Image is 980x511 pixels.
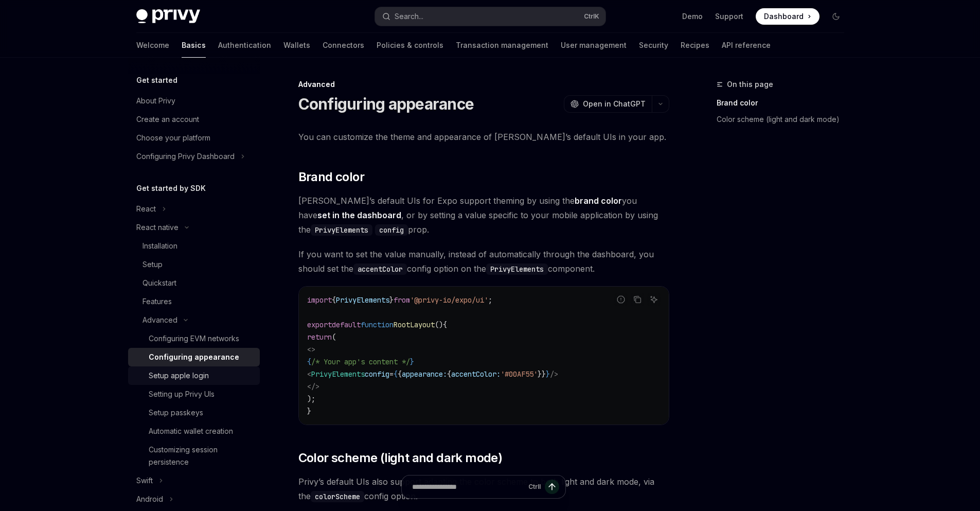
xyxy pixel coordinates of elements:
[136,33,169,58] a: Welcome
[722,33,771,58] a: API reference
[311,357,410,366] span: /* Your app's content */
[149,444,254,468] div: Customizing session persistence
[486,263,548,275] code: PrivyElements
[136,182,206,195] h5: Get started by SDK
[128,329,260,348] a: Configuring EVM networks
[283,33,310,58] a: Wallets
[218,33,271,58] a: Authentication
[394,295,410,305] span: from
[639,33,668,58] a: Security
[375,224,408,236] code: config
[546,369,550,379] span: }
[375,7,605,26] button: Open search
[764,11,804,22] span: Dashboard
[564,95,652,113] button: Open in ChatGPT
[727,78,773,91] span: On this page
[435,320,443,329] span: ()
[353,263,407,275] code: accentColor
[298,79,669,90] div: Advanced
[128,403,260,422] a: Setup passkeys
[398,369,402,379] span: {
[717,111,852,128] a: Color scheme (light and dark mode)
[451,369,501,379] span: accentColor:
[307,320,332,329] span: export
[136,9,200,24] img: dark logo
[298,450,503,466] span: Color scheme (light and dark mode)
[142,240,177,252] div: Installation
[128,255,260,274] a: Setup
[136,221,179,234] div: React native
[410,357,414,366] span: }
[149,332,239,345] div: Configuring EVM networks
[128,490,260,508] button: Toggle Android section
[128,92,260,110] a: About Privy
[647,293,661,306] button: Ask AI
[182,33,206,58] a: Basics
[402,369,447,379] span: appearance:
[311,224,372,236] code: PrivyElements
[149,407,203,419] div: Setup passkeys
[389,295,394,305] span: }
[128,200,260,218] button: Toggle React section
[631,293,644,306] button: Copy the contents from the code block
[307,295,332,305] span: import
[149,351,239,363] div: Configuring appearance
[136,474,153,487] div: Swift
[136,493,163,505] div: Android
[136,132,210,144] div: Choose your platform
[456,33,548,58] a: Transaction management
[128,311,260,329] button: Toggle Advanced section
[561,33,627,58] a: User management
[365,369,389,379] span: config
[394,320,435,329] span: RootLayout
[389,369,394,379] span: =
[584,12,599,21] span: Ctrl K
[323,33,364,58] a: Connectors
[128,237,260,255] a: Installation
[336,295,389,305] span: PrivyElements
[136,203,156,215] div: React
[136,150,235,163] div: Configuring Privy Dashboard
[307,394,315,403] span: );
[545,480,559,494] button: Send message
[447,369,451,379] span: {
[298,169,364,185] span: Brand color
[538,369,546,379] span: }}
[128,110,260,129] a: Create an account
[443,320,447,329] span: {
[136,74,177,86] h5: Get started
[307,382,319,391] span: </>
[136,95,175,107] div: About Privy
[128,440,260,471] a: Customizing session persistence
[128,422,260,440] a: Automatic wallet creation
[828,8,844,25] button: Toggle dark mode
[614,293,628,306] button: Report incorrect code
[488,295,492,305] span: ;
[142,258,163,271] div: Setup
[149,388,215,400] div: Setting up Privy UIs
[395,10,423,23] div: Search...
[307,407,311,416] span: }
[136,113,199,126] div: Create an account
[307,369,311,379] span: <
[681,33,709,58] a: Recipes
[715,11,743,22] a: Support
[317,210,401,221] a: set in the dashboard
[128,366,260,385] a: Setup apple login
[550,369,558,379] span: />
[142,277,176,289] div: Quickstart
[682,11,703,22] a: Demo
[412,475,524,498] input: Ask a question...
[307,357,311,366] span: {
[298,247,669,276] span: If you want to set the value manually, instead of automatically through the dashboard, you should...
[298,130,669,144] span: You can customize the theme and appearance of [PERSON_NAME]’s default UIs in your app.
[149,369,209,382] div: Setup apple login
[128,147,260,166] button: Toggle Configuring Privy Dashboard section
[149,425,233,437] div: Automatic wallet creation
[332,295,336,305] span: {
[128,274,260,292] a: Quickstart
[332,320,361,329] span: default
[128,292,260,311] a: Features
[142,295,172,308] div: Features
[583,99,646,109] span: Open in ChatGPT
